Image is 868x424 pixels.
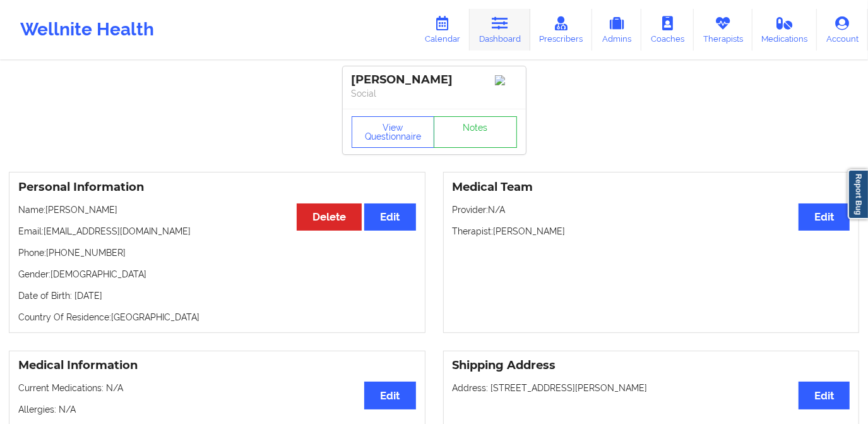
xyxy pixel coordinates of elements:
[415,9,470,51] a: Calendar
[18,246,416,259] p: Phone: [PHONE_NUMBER]
[799,382,850,409] button: Edit
[352,116,435,148] button: View Questionnaire
[453,382,850,394] p: Address: [STREET_ADDRESS][PERSON_NAME]
[530,9,593,51] a: Prescribers
[18,180,416,195] h3: Personal Information
[848,169,868,219] a: Report Bug
[470,9,530,51] a: Dashboard
[352,73,517,87] div: [PERSON_NAME]
[18,268,416,281] p: Gender: [DEMOGRAPHIC_DATA]
[752,9,817,51] a: Medications
[495,75,517,85] img: Image%2Fplaceholer-image.png
[18,403,416,416] p: Allergies: N/A
[592,9,641,51] a: Admins
[364,203,415,231] button: Edit
[694,9,752,51] a: Therapists
[641,9,694,51] a: Coaches
[817,9,868,51] a: Account
[352,87,517,100] p: Social
[18,289,416,302] p: Date of Birth: [DATE]
[297,203,362,231] button: Delete
[18,358,416,373] h3: Medical Information
[453,203,850,216] p: Provider: N/A
[18,203,416,216] p: Name: [PERSON_NAME]
[799,203,850,231] button: Edit
[453,225,850,238] p: Therapist: [PERSON_NAME]
[453,180,850,195] h3: Medical Team
[18,225,416,238] p: Email: [EMAIL_ADDRESS][DOMAIN_NAME]
[18,311,416,324] p: Country Of Residence: [GEOGRAPHIC_DATA]
[453,358,850,373] h3: Shipping Address
[364,382,415,409] button: Edit
[434,116,517,148] a: Notes
[18,382,416,394] p: Current Medications: N/A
